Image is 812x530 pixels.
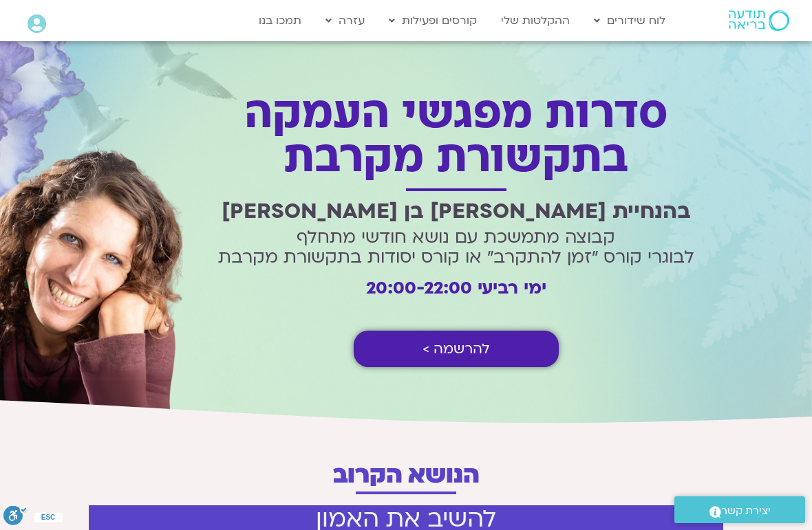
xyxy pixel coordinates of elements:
h2: קבוצה מתמשכת עם נושא חודשי מתחלף לבוגרי קורס ״זמן להתקרב״ או קורס יסודות בתקשורת מקרבת [212,228,701,267]
img: תודעה בריאה [729,10,789,31]
a: קורסים ופעילות [382,8,484,34]
span: להרשמה > [423,341,490,357]
a: להרשמה > [354,331,559,367]
h1: סדרות מפגשי העמקה בתקשורת מקרבת [212,92,701,180]
a: עזרה [319,8,372,34]
a: תמכו בנו [252,8,308,34]
span: יצירת קשר [721,502,771,520]
h2: בהנחיית [PERSON_NAME] בן [PERSON_NAME] [212,199,701,223]
a: ההקלטות שלי [494,8,577,34]
a: יצירת קשר [674,496,805,523]
a: לוח שידורים [587,8,672,34]
h2: הנושא הקרוב [48,463,764,487]
strong: ימי רביעי 20:00-22:00 [366,276,546,300]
